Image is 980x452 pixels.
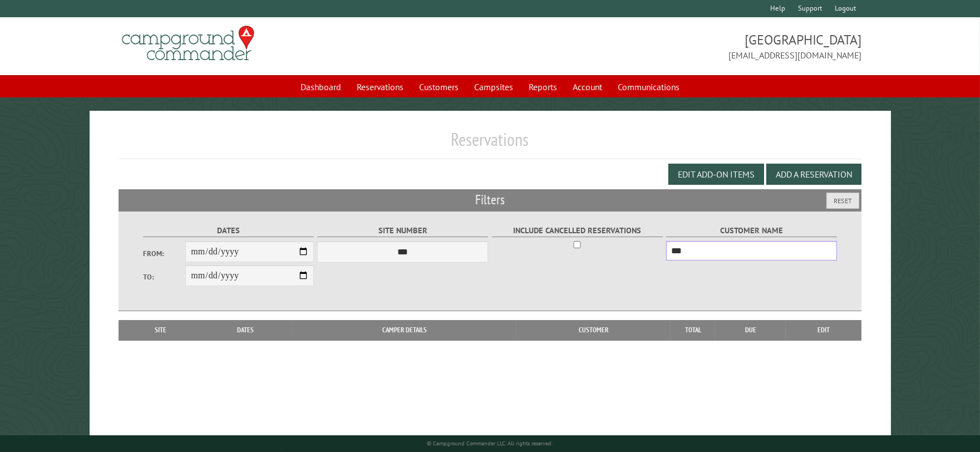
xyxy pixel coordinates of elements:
[293,320,516,340] th: Camper Details
[516,320,671,340] th: Customer
[143,272,186,282] label: To:
[119,129,861,159] h1: Reservations
[197,320,293,340] th: Dates
[666,224,837,237] label: Customer Name
[294,76,348,97] a: Dashboard
[119,22,258,65] img: Campground Commander
[671,320,715,340] th: Total
[317,224,488,237] label: Site Number
[143,248,186,259] label: From:
[522,76,564,97] a: Reports
[119,189,861,210] h2: Filters
[490,31,861,62] span: [GEOGRAPHIC_DATA] [EMAIL_ADDRESS][DOMAIN_NAME]
[350,76,410,97] a: Reservations
[826,193,859,209] button: Reset
[566,76,609,97] a: Account
[467,76,520,97] a: Campsites
[786,320,861,340] th: Edit
[492,224,663,237] label: Include Cancelled Reservations
[766,164,861,185] button: Add a Reservation
[427,440,553,447] small: © Campground Commander LLC. All rights reserved.
[715,320,786,340] th: Due
[611,76,686,97] a: Communications
[412,76,465,97] a: Customers
[124,320,197,340] th: Site
[668,164,764,185] button: Edit Add-on Items
[143,224,314,237] label: Dates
